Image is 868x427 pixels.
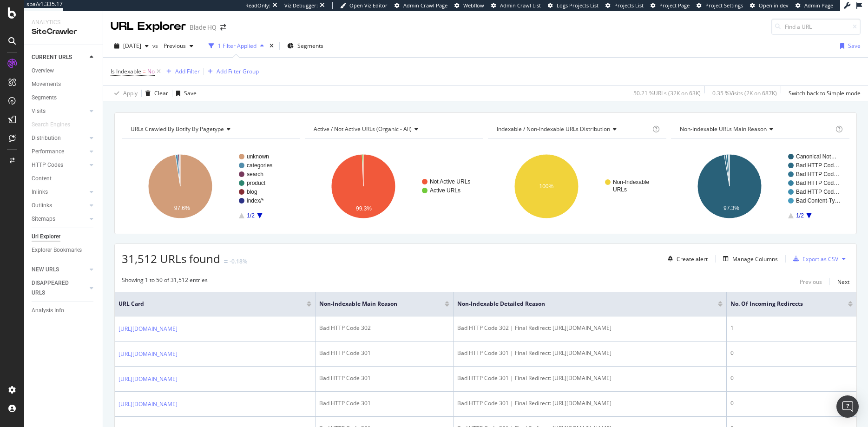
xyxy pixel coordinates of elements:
[32,53,72,62] div: CURRENT URLS
[804,2,833,9] span: Admin Page
[32,201,52,210] div: Outlinks
[220,24,226,31] div: arrow-right-arrow-left
[32,245,96,255] a: Explorer Bookmarks
[796,162,839,169] text: Bad HTTP Cod…
[32,79,61,89] div: Movements
[430,178,470,185] text: Not Active URLs
[297,42,323,50] span: Segments
[160,42,186,50] span: Previous
[454,2,484,9] a: Webflow
[497,125,610,133] span: Indexable / Non-Indexable URLs distribution
[247,162,272,169] text: categories
[664,251,708,266] button: Create alert
[723,205,739,211] text: 97.3%
[32,306,64,315] div: Analysis Info
[32,245,82,255] div: Explorer Bookmarks
[184,89,197,97] div: Save
[836,395,859,418] div: Open Intercom Messenger
[488,146,666,227] svg: A chart.
[32,160,63,170] div: HTTP Codes
[712,89,777,97] div: 0.35 % Visits ( 2K on 687K )
[32,147,87,157] a: Performance
[705,2,743,9] span: Project Settings
[131,125,224,133] span: URLs Crawled By Botify By pagetype
[312,122,475,137] h4: Active / Not Active URLs
[403,2,447,9] span: Admin Crawl Page
[457,300,704,308] span: Non-Indexable Detailed Reason
[319,324,449,332] div: Bad HTTP Code 302
[32,214,55,224] div: Sitemaps
[32,174,96,184] a: Content
[796,180,839,186] text: Bad HTTP Cod…
[800,278,822,286] div: Previous
[32,26,95,37] div: SiteCrawler
[730,324,853,332] div: 1
[143,67,146,75] span: =
[730,374,853,382] div: 0
[218,42,256,50] div: 1 Filter Applied
[32,133,61,143] div: Distribution
[730,349,853,357] div: 0
[154,89,168,97] div: Clear
[633,89,701,97] div: 50.21 % URLs ( 32K on 63K )
[356,205,372,212] text: 99.3%
[651,2,690,9] a: Project Page
[319,300,431,308] span: Non-Indexable Main Reason
[111,86,138,101] button: Apply
[123,42,141,50] span: 2025 Jul. 27th
[247,180,266,186] text: product
[730,300,834,308] span: No. of Incoming Redirects
[605,2,644,9] a: Projects List
[457,399,723,407] div: Bad HTTP Code 301 | Final Redirect: [URL][DOMAIN_NAME]
[247,189,257,195] text: blog
[118,324,178,334] a: [URL][DOMAIN_NAME]
[730,399,853,407] div: 0
[32,79,96,89] a: Movements
[118,349,178,359] a: [URL][DOMAIN_NAME]
[732,255,778,263] div: Manage Columns
[836,39,861,53] button: Save
[796,212,804,219] text: 1/2
[796,171,839,177] text: Bad HTTP Cod…
[122,146,300,227] svg: A chart.
[789,251,838,266] button: Export as CSV
[848,42,861,50] div: Save
[32,93,96,103] a: Segments
[349,2,388,9] span: Open Viz Editor
[247,171,263,177] text: search
[284,2,318,9] div: Viz Debugger:
[32,214,87,224] a: Sitemaps
[500,2,541,9] span: Admin Crawl List
[463,2,484,9] span: Webflow
[32,133,87,143] a: Distribution
[247,197,264,204] text: index/*
[224,260,228,263] img: Equal
[111,19,186,34] div: URL Explorer
[539,183,554,190] text: 100%
[491,2,541,9] a: Admin Crawl List
[430,187,460,194] text: Active URLs
[111,67,141,75] span: Is Indexable
[837,276,849,287] button: Next
[659,2,690,9] span: Project Page
[205,39,268,53] button: 1 Filter Applied
[142,86,168,101] button: Clear
[796,197,840,204] text: Bad Content-Ty…
[32,66,54,76] div: Overview
[122,251,220,266] span: 31,512 URLs found
[247,153,269,160] text: unknown
[123,89,138,97] div: Apply
[750,2,789,9] a: Open in dev
[245,2,270,9] div: ReadOnly:
[314,125,412,133] span: Active / Not Active URLs (organic - all)
[771,19,861,35] input: Find a URL
[395,2,447,9] a: Admin Crawl Page
[32,232,60,242] div: Url Explorer
[32,120,79,130] a: Search Engines
[796,189,839,195] text: Bad HTTP Cod…
[32,278,87,298] a: DISAPPEARED URLS
[800,276,822,287] button: Previous
[32,93,57,103] div: Segments
[147,65,155,78] span: No
[32,278,79,298] div: DISAPPEARED URLS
